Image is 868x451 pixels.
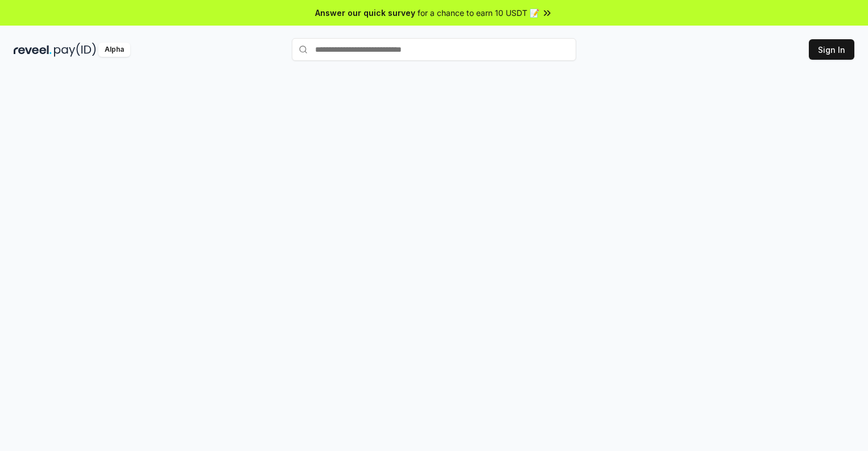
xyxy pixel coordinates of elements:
[98,43,130,57] div: Alpha
[54,43,96,57] img: pay_id
[14,43,52,57] img: reveel_dark
[315,7,415,19] span: Answer our quick survey
[809,39,854,60] button: Sign In
[418,7,539,19] span: for a chance to earn 10 USDT 📝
